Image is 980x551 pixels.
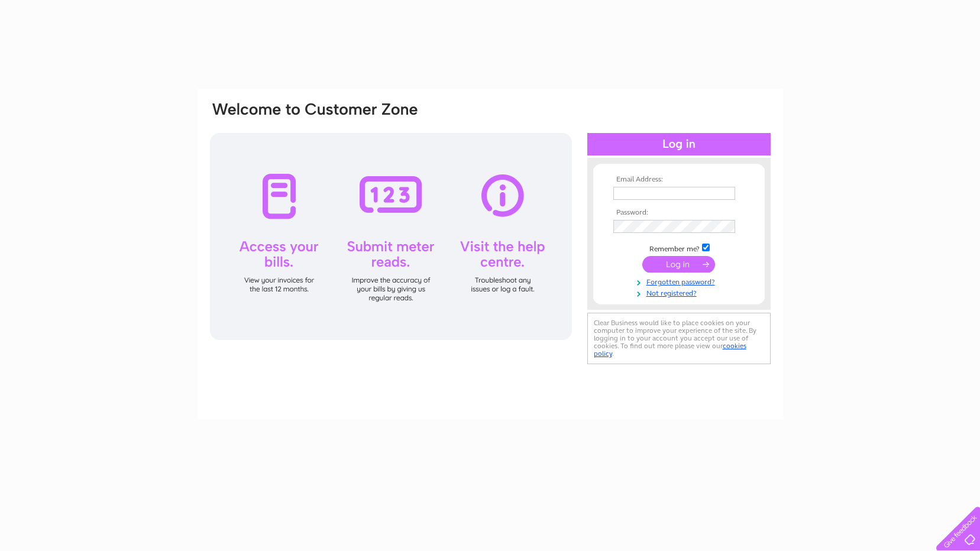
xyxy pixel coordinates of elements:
div: Clear Business would like to place cookies on your computer to improve your experience of the sit... [587,313,771,364]
input: Submit [642,256,715,273]
th: Email Address: [610,176,748,184]
a: cookies policy [594,342,746,358]
td: Remember me? [610,242,748,254]
a: Forgotten password? [613,275,748,287]
a: Not registered? [613,287,748,298]
th: Password: [610,209,748,217]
